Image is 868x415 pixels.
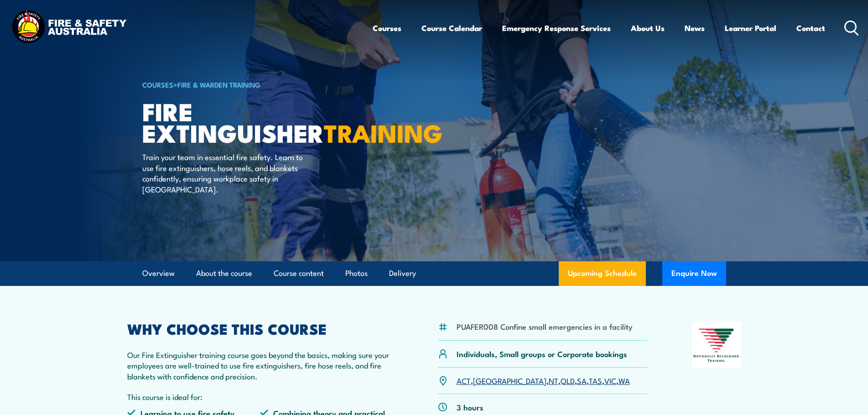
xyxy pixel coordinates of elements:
[142,79,173,89] a: COURSES
[692,322,741,368] img: Nationally Recognised Training logo.
[142,100,368,143] h1: Fire Extinguisher
[457,348,627,359] p: Individuals, Small groups or Corporate bookings
[274,261,324,285] a: Course content
[324,113,442,151] strong: TRAINING
[142,261,175,285] a: Overview
[142,151,309,194] p: Train your team in essential fire safety. Learn to use fire extinguishers, hose reels, and blanke...
[549,375,558,386] a: NT
[127,391,394,402] p: This course is ideal for:
[345,261,368,285] a: Photos
[457,402,483,412] p: 3 hours
[589,375,602,386] a: TAS
[473,375,546,386] a: [GEOGRAPHIC_DATA]
[127,349,394,381] p: Our Fire Extinguisher training course goes beyond the basics, making sure your employees are well...
[457,375,630,386] p: , , , , , , ,
[559,261,646,286] a: Upcoming Schedule
[619,375,630,386] a: WA
[196,261,252,285] a: About the course
[604,375,616,386] a: VIC
[502,16,611,40] a: Emergency Response Services
[373,16,401,40] a: Courses
[631,16,665,40] a: About Us
[561,375,575,386] a: QLD
[457,321,633,332] li: PUAFER008 Confine small emergencies in a facility
[577,375,587,386] a: SA
[127,322,394,335] h2: WHY CHOOSE THIS COURSE
[725,16,776,40] a: Learner Portal
[142,79,368,90] h6: >
[389,261,416,285] a: Delivery
[177,79,260,89] a: Fire & Warden Training
[796,16,825,40] a: Contact
[421,16,482,40] a: Course Calendar
[685,16,705,40] a: News
[457,375,471,386] a: ACT
[662,261,726,286] button: Enquire Now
